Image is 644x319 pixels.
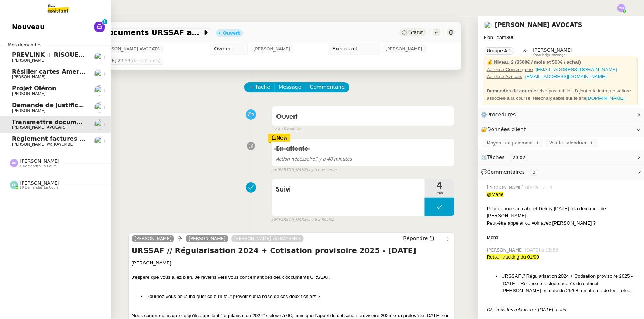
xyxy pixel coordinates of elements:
a: [PERSON_NAME] wa KAYEMBE [231,235,304,242]
td: Owner [211,43,247,55]
span: Répondre [403,235,428,242]
div: = [487,66,635,73]
span: Statut [410,30,423,35]
span: [PERSON_NAME] [386,45,423,53]
span: Commentaire [310,83,345,91]
img: users%2F747wGtPOU8c06LfBMyRxetZoT1v2%2Favatar%2Fnokpict.jpg [94,119,105,130]
h4: URSSAF // Régularisation 2024 + Cotisation provisoire 2025 - [DATE] [132,245,452,256]
img: users%2FfjlNmCTkLiVoA3HQjY3GA5JXGxb2%2Favatar%2Fstarofservice_97480retdsc0392.png [94,102,105,113]
span: Tâche [255,83,271,91]
span: [PERSON_NAME] [12,108,45,113]
span: [PERSON_NAME] [254,45,290,53]
span: [PERSON_NAME] AVOCATS [12,125,66,130]
div: = [487,73,635,80]
img: svg [10,159,18,167]
span: Knowledge manager [533,53,567,57]
u: Adresse Avocats [487,74,523,79]
li: Pourriez-vous nous indiquer ce qu’il faut prévoir sur la base de ces deux fichiers ? [147,293,452,300]
button: Tâche [244,82,275,92]
div: New [268,134,291,142]
span: min [425,190,454,196]
button: Commentaire [306,82,349,92]
span: [PERSON_NAME] [20,180,59,186]
em: Ok, vous les relancerez [DATE] matin. [487,307,568,312]
span: [PERSON_NAME] wa KAYEMBE [12,142,73,147]
span: ⏲️ [481,154,535,160]
span: 💬 [481,169,541,175]
img: svg [617,4,626,12]
img: users%2F47wLulqoDhMx0TTMwUcsFP5V2A23%2Favatar%2Fnokpict-removebg-preview-removebg-preview.png [94,136,105,146]
a: [DOMAIN_NAME] [586,95,625,101]
a: [PERSON_NAME] [186,235,228,242]
p: 1 [103,19,106,26]
span: Plan Team [484,35,506,40]
span: Ouvert [276,113,298,120]
strong: 💰 Niveau 2 (3500€ / mois et 500€ / achat) [487,59,581,65]
span: 800 [506,35,515,40]
img: users%2FgeBNsgrICCWBxRbiuqfStKJvnT43%2Favatar%2F643e594d886881602413a30f_1666712378186.jpeg [94,69,105,79]
img: svg [10,181,18,189]
span: Retour tracking du 01/09 [487,254,539,260]
div: [PERSON_NAME], [132,259,452,267]
span: [PERSON_NAME] [487,247,525,253]
span: @Marie [487,192,504,197]
span: [PERSON_NAME] [12,58,45,63]
div: Ne pas oublier d'ajouter la lettre de voiture associée à la course, téléchargeable sur le site [487,87,635,102]
td: Exécutant [329,43,379,55]
button: Message [274,82,306,92]
div: J'espère que vous allez bien. Je reviens vers vous concernant ces deux documents URSSAF. [132,274,452,281]
span: par [271,217,278,223]
span: [PERSON_NAME] [487,184,525,191]
a: [EMAIL_ADDRESS][DOMAIN_NAME] [536,67,617,72]
a: [PERSON_NAME] AVOCATS [495,21,582,28]
div: 💬Commentaires 3 [478,165,644,179]
span: Tâches [487,154,505,160]
span: 1 demandes en cours [20,164,56,168]
span: Mes demandes [3,41,46,49]
nz-tag: 20:02 [510,154,528,161]
div: Ouvert [223,31,240,35]
span: il y a 40 minutes [271,126,302,132]
span: Moyens de paiement [487,139,536,147]
nz-badge-sup: 1 [102,19,107,24]
span: ⚙️ [481,111,519,119]
span: [PERSON_NAME] [12,91,45,96]
span: & [523,47,527,57]
div: ⚙️Procédures [478,108,644,122]
span: Voir le calendrier [549,139,589,147]
span: [DATE] à 13:56 [525,247,560,253]
span: Transmettre documents URSSAF au Cabinet Delery [12,119,181,126]
li: URSSAF // Régularisation 2024 + Cotisation provisoire 2025 - [DATE] : Relance effectuée auprès du... [502,273,638,294]
span: il y a 40 minutes [276,157,352,162]
span: 🔐 [481,125,529,134]
span: Règlement factures ORANGE - [DATE] [12,135,137,142]
div: Merci [487,234,638,241]
nz-tag: 3 [530,169,539,176]
span: Transmettre documents URSSAF au Cabinet Delery [50,29,203,36]
span: Action nécessaire [276,157,315,162]
div: Peut-être appeler ou voir avec [PERSON_NAME] ? [487,220,638,227]
span: Suivi [276,184,421,195]
button: Répondre [400,234,437,242]
u: Demandes de coursier : [487,88,541,94]
span: Procédures [487,112,516,118]
small: [PERSON_NAME] [271,167,337,173]
span: Demande de justificatifs Pennylane - [DATE] [12,102,159,109]
u: Adresse Conciergerie [487,67,533,72]
span: Nouveau [12,21,45,32]
img: users%2FfjlNmCTkLiVoA3HQjY3GA5JXGxb2%2Favatar%2Fstarofservice_97480retdsc0392.png [94,85,105,96]
span: par [271,167,278,173]
span: [PERSON_NAME] [20,158,59,164]
small: [PERSON_NAME] [271,217,334,223]
span: [DATE] 23:59 [101,57,161,64]
div: 🔐Données client [478,122,644,137]
span: (dans 2 mois) [130,58,161,63]
app-user-label: Knowledge manager [533,47,573,57]
span: Données client [487,126,526,132]
div: ⏲️Tâches 20:02 [478,150,644,165]
span: 4 [425,181,454,190]
span: il y a 2 heures [308,217,334,223]
span: [PERSON_NAME] [12,74,45,79]
span: 10 demandes en cours [20,186,59,190]
span: il y a une heure [308,167,337,173]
